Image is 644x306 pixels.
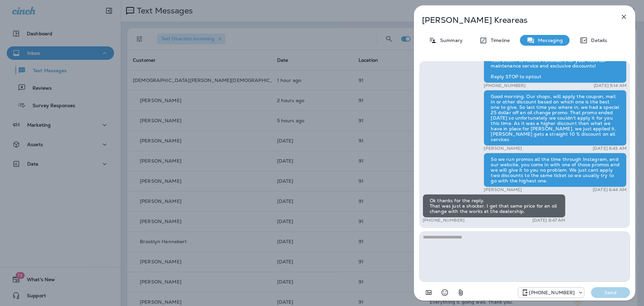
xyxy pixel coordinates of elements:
[487,38,510,43] p: Timeline
[593,187,627,192] p: [DATE] 8:44 AM
[437,38,463,43] p: Summary
[422,15,605,25] p: [PERSON_NAME] Kreareas
[484,187,522,192] p: [PERSON_NAME]
[588,38,607,43] p: Details
[529,290,575,295] p: [PHONE_NUMBER]
[423,218,465,223] p: [PHONE_NUMBER]
[484,146,522,151] p: [PERSON_NAME]
[594,83,627,88] p: [DATE] 9:14 AM
[438,286,451,299] button: Select an emoji
[532,218,566,223] p: [DATE] 8:47 AM
[593,146,627,151] p: [DATE] 8:43 AM
[484,90,627,146] div: Good morning. Our shops, will apply the coupon, mail in or other discount based on which one is t...
[423,194,566,218] div: Ok thanks for the reply. That was just a shocker. I get that same price for an oil change with th...
[484,83,526,88] p: [PHONE_NUMBER]
[518,289,584,297] div: +1 (330) 521-2826
[535,38,563,43] p: Messaging
[484,153,627,187] div: So we run promos all the time through Instagram, and our website, you come in with one of those p...
[422,286,435,299] button: Add in a premade template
